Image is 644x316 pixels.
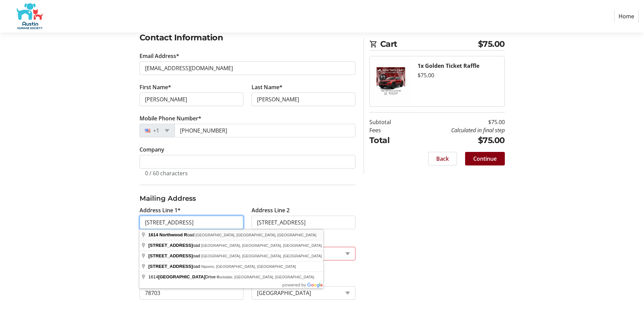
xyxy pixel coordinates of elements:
[140,193,355,203] h3: Mailing Address
[418,71,499,79] div: $75.00
[148,253,201,258] span: oad
[418,62,479,70] strong: 1x Golden Ticket Raffle
[465,152,505,165] button: Continue
[148,274,217,279] span: 1614 Drive
[478,38,505,50] span: $75.00
[217,275,314,279] span: ockdale, [GEOGRAPHIC_DATA], [GEOGRAPHIC_DATA]
[158,274,205,279] span: [GEOGRAPHIC_DATA]
[201,243,322,248] span: [GEOGRAPHIC_DATA], [GEOGRAPHIC_DATA], [GEOGRAPHIC_DATA]
[140,52,179,60] label: Email Address*
[201,264,296,269] span: Nipomo, [GEOGRAPHIC_DATA], [GEOGRAPHIC_DATA]
[370,56,412,106] img: Golden Ticket Raffle
[428,152,457,165] button: Back
[408,126,505,134] td: Calculated in final step
[614,10,639,23] a: Home
[148,243,201,248] span: oad
[140,32,355,44] h2: Contact Information
[369,118,408,126] td: Subtotal
[140,83,171,91] label: First Name*
[408,118,505,126] td: $75.00
[145,170,188,177] tr-character-limit: 0 / 60 characters
[473,155,497,163] span: Continue
[5,3,54,30] img: Austin Humane Society's Logo
[140,206,181,214] label: Address Line 1*
[148,253,193,258] span: [STREET_ADDRESS]
[148,232,196,237] span: oad
[380,38,478,50] span: Cart
[148,232,158,237] span: 1614
[140,114,201,122] label: Mobile Phone Number*
[252,83,282,91] label: Last Name*
[140,145,164,154] label: Company
[160,232,187,237] span: Northwood R
[148,264,193,269] span: [STREET_ADDRESS]
[196,233,316,237] span: [GEOGRAPHIC_DATA], [GEOGRAPHIC_DATA], [GEOGRAPHIC_DATA]
[369,134,408,146] td: Total
[201,254,322,258] span: [GEOGRAPHIC_DATA], [GEOGRAPHIC_DATA], [GEOGRAPHIC_DATA]
[369,126,408,134] td: Fees
[252,206,290,214] label: Address Line 2
[408,134,505,146] td: $75.00
[148,243,193,248] span: [STREET_ADDRESS]
[436,155,449,163] span: Back
[140,286,243,300] input: Zip or Postal Code
[217,275,219,279] span: R
[174,124,355,137] input: (201) 555-0123
[148,264,201,269] span: oad
[140,216,243,229] input: Address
